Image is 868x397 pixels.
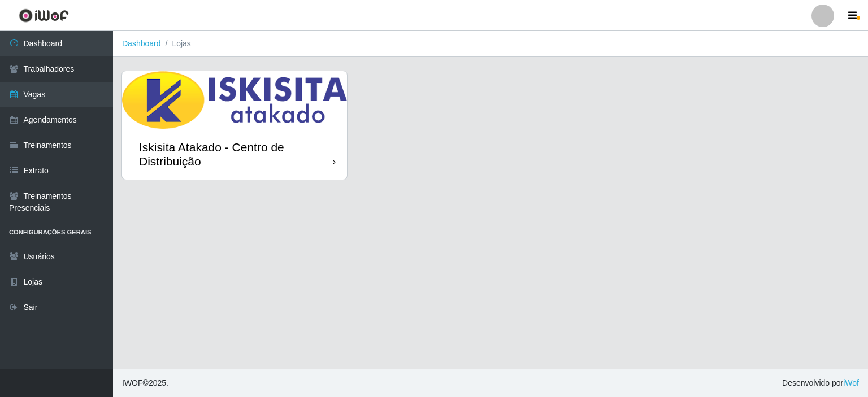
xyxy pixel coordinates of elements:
[122,71,347,180] a: Iskisita Atakado - Centro de Distribuição
[122,39,161,48] a: Dashboard
[843,378,859,387] a: iWof
[19,8,69,23] img: CoreUI Logo
[122,71,347,129] img: cardImg
[113,31,868,57] nav: breadcrumb
[161,38,191,50] li: Lojas
[122,377,168,389] span: © 2025 .
[122,378,143,387] span: IWOF
[782,377,859,389] span: Desenvolvido por
[139,140,333,168] div: Iskisita Atakado - Centro de Distribuição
